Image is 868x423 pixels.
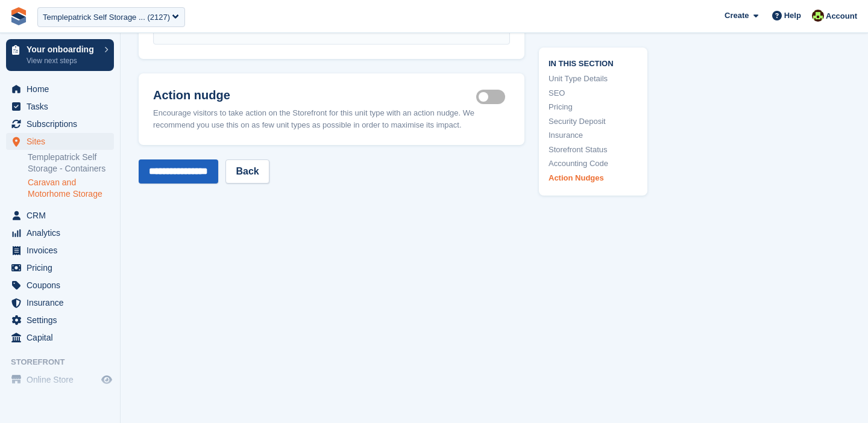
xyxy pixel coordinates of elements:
[225,159,269,184] a: Back
[6,98,114,115] a: menu
[6,277,114,294] a: menu
[27,329,99,346] span: Capital
[6,224,114,241] a: menu
[6,371,114,388] a: menu
[549,129,638,141] a: Insurance
[6,81,114,97] a: menu
[549,158,638,170] a: Accounting Code
[153,107,510,131] div: Encourage visitors to take action on the Storefront for this unit type with an action nudge. We r...
[6,242,114,259] a: menu
[6,116,114,132] a: menu
[6,133,114,150] a: menu
[6,207,114,224] a: menu
[725,10,749,22] span: Create
[549,73,638,85] a: Unit Type Details
[153,88,476,102] h2: Action nudge
[549,57,638,68] span: In this section
[826,10,857,22] span: Account
[27,294,99,311] span: Insurance
[27,312,99,329] span: Settings
[27,224,99,241] span: Analytics
[6,39,114,71] a: Your onboarding View next steps
[28,177,114,200] a: Caravan and Motorhome Storage
[27,116,99,132] span: Subscriptions
[99,372,114,387] a: Preview store
[549,87,638,99] a: SEO
[784,10,801,22] span: Help
[27,242,99,259] span: Invoices
[27,133,99,150] span: Sites
[476,96,510,98] label: Is active
[27,207,99,224] span: CRM
[6,329,114,346] a: menu
[11,356,120,368] span: Storefront
[27,259,99,276] span: Pricing
[27,277,99,294] span: Coupons
[549,171,638,184] a: Action Nudges
[27,98,99,115] span: Tasks
[549,143,638,155] a: Storefront Status
[6,294,114,311] a: menu
[10,7,28,25] img: stora-icon-8386f47178a22dfd0bd8f6a31ec36ba5ce8667c1dd55bd0f319d3a0aa187defe.svg
[27,371,99,388] span: Online Store
[27,55,98,66] p: View next steps
[43,11,170,23] div: Templepatrick Self Storage ... (2127)
[27,81,99,97] span: Home
[28,152,114,174] a: Templepatrick Self Storage - Containers
[6,259,114,276] a: menu
[6,312,114,329] a: menu
[27,45,98,54] p: Your onboarding
[812,10,824,22] img: Catherine Coffey
[549,101,638,113] a: Pricing
[549,115,638,127] a: Security Deposit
